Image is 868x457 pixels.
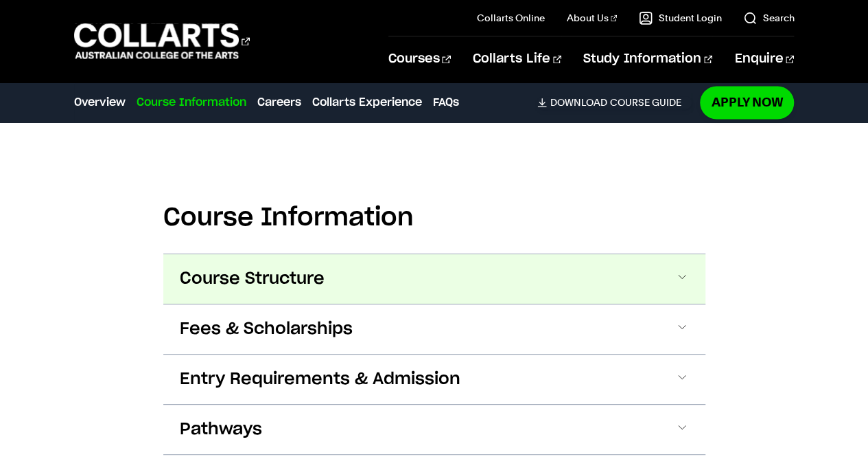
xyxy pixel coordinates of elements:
[180,268,325,290] span: Course Structure
[163,254,705,304] button: Course Structure
[312,94,422,111] a: Collarts Experience
[537,96,692,109] a: DownloadCourse Guide
[257,94,301,111] a: Careers
[433,94,459,111] a: FAQs
[583,36,712,82] a: Study Information
[163,203,705,233] h2: Course Information
[388,36,451,82] a: Courses
[180,318,353,340] span: Fees & Scholarships
[734,36,794,82] a: Enquire
[700,86,794,118] a: Apply Now
[639,11,721,25] a: Student Login
[163,405,705,454] button: Pathways
[137,94,246,111] a: Course Information
[74,94,126,111] a: Overview
[473,36,561,82] a: Collarts Life
[180,419,262,441] span: Pathways
[163,355,705,404] button: Entry Requirements & Admission
[74,21,250,60] div: Go to homepage
[477,11,545,25] a: Collarts Online
[550,96,607,109] span: Download
[567,11,618,25] a: About Us
[743,11,794,25] a: Search
[180,368,460,390] span: Entry Requirements & Admission
[163,304,705,354] button: Fees & Scholarships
